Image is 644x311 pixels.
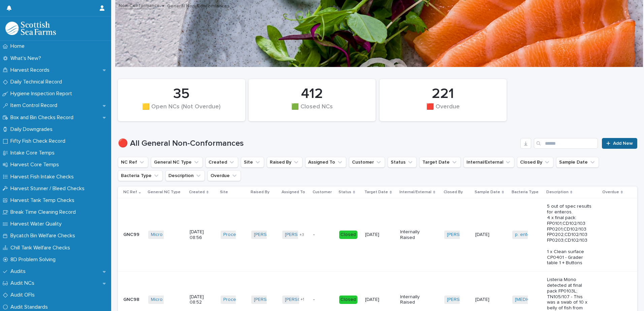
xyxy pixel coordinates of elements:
p: [DATE] [365,297,388,303]
p: Daily Downgrades [8,126,58,133]
p: Internally Raised [400,229,423,241]
button: Status [388,157,417,168]
p: Harvest Stunner / Bleed Checks [8,185,90,192]
p: Closed By [444,188,463,196]
p: 5 out of spec results for enteros. 4 x final pack: FP0101;CD102/103 FP0201;CD102/103 FP0202;CD102... [547,204,592,266]
p: Audit NCs [8,280,40,286]
p: [DATE] [475,232,498,238]
button: Sample Date [556,157,599,168]
div: Closed [339,231,357,239]
a: [PERSON_NAME] [285,297,322,303]
span: + 1 [300,298,304,302]
a: Micro Out of Spec [151,232,190,238]
p: Harvest Water Quality [8,221,67,227]
p: Audits [8,268,31,275]
p: What's New? [8,55,46,62]
button: Site [241,157,264,168]
p: Status [339,188,351,196]
p: - [313,232,334,238]
p: Harvest Fish Intake Checks [8,174,79,180]
button: Assigned To [305,157,346,168]
button: Created [205,157,238,168]
a: Processing/Lerwick Factory (Gremista) [223,232,305,238]
p: GNC99 [123,231,141,238]
p: Raised By [251,188,269,196]
button: NC Ref [118,157,148,168]
p: General NC Type [148,188,181,196]
p: Site [220,188,228,196]
p: Box and Bin Checks Record [8,114,79,121]
button: Target Date [419,157,461,168]
div: 35 [129,85,234,102]
h1: 🔴 All General Non-Conformances [118,139,518,148]
p: Harvest Core Temps [8,162,64,168]
p: Audit Standards [8,304,53,310]
p: [DATE] [475,297,498,303]
p: Audit OFIs [8,292,40,298]
a: [PERSON_NAME] [254,297,291,303]
a: Non-Conformance [119,1,160,9]
p: Bacteria Type [512,188,539,196]
a: [PERSON_NAME] [254,232,291,238]
p: Item Control Record [8,102,63,109]
p: Chill Tank Welfare Checks [8,245,75,251]
button: Internal/External [463,157,514,168]
a: Micro Out of Spec [151,297,190,303]
p: Harvest Tank Temp Checks [8,197,80,204]
p: 8D Problem Solving [8,256,61,263]
p: Assigned To [282,188,305,196]
p: Internally Raised [400,294,423,306]
p: GNC98 [123,296,141,303]
p: [DATE] 08:56 [190,229,212,241]
p: NC Ref [123,188,137,196]
p: Daily Technical Record [8,79,67,85]
img: mMrefqRFQpe26GRNOUkG [5,22,56,35]
p: Fifty Fish Check Record [8,138,71,144]
button: General NC Type [151,157,203,168]
p: Home [8,43,30,49]
p: - [313,297,334,303]
p: Sample Date [475,188,500,196]
a: p. enterobacteriaceae [515,232,563,238]
a: [PERSON_NAME] [447,232,484,238]
p: Customer [313,188,332,196]
button: Bacteria Type [118,170,163,181]
a: Add New [602,138,637,149]
a: Processing/Lerwick Factory (Gremista) [223,297,305,303]
div: 🟥 Overdue [391,103,495,117]
a: [MEDICAL_DATA] [515,297,551,303]
p: Harvest Records [8,67,55,73]
p: Hygiene Inspection Report [8,91,77,97]
tr: GNC99GNC99 Micro Out of Spec [DATE] 08:56Processing/Lerwick Factory (Gremista) [PERSON_NAME] [PER... [118,198,637,272]
button: Customer [349,157,385,168]
button: Closed By [517,157,553,168]
a: [PERSON_NAME] [447,297,484,303]
p: Description [546,188,569,196]
p: Intake Core Temps [8,150,60,156]
div: 🟨 Open NCs (Not Overdue) [129,103,234,117]
button: Overdue [207,170,241,181]
p: [DATE] [365,232,388,238]
p: Created [189,188,205,196]
p: Overdue [602,188,619,196]
a: [PERSON_NAME] [285,232,322,238]
p: Internal/External [399,188,431,196]
p: Bycatch Bin Welfare Checks [8,233,80,239]
button: Description [165,170,205,181]
button: Raised By [267,157,302,168]
span: + 3 [299,233,304,237]
span: Add New [613,141,633,146]
div: 221 [391,85,495,102]
div: Closed [339,296,357,304]
div: 412 [260,85,364,102]
p: Target Date [364,188,388,196]
p: General Non-Conformances [167,2,229,9]
p: Break Time Cleaning Record [8,209,81,215]
div: 🟩 Closed NCs [260,103,364,117]
input: Search [534,138,598,149]
p: [DATE] 08:52 [190,294,212,306]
